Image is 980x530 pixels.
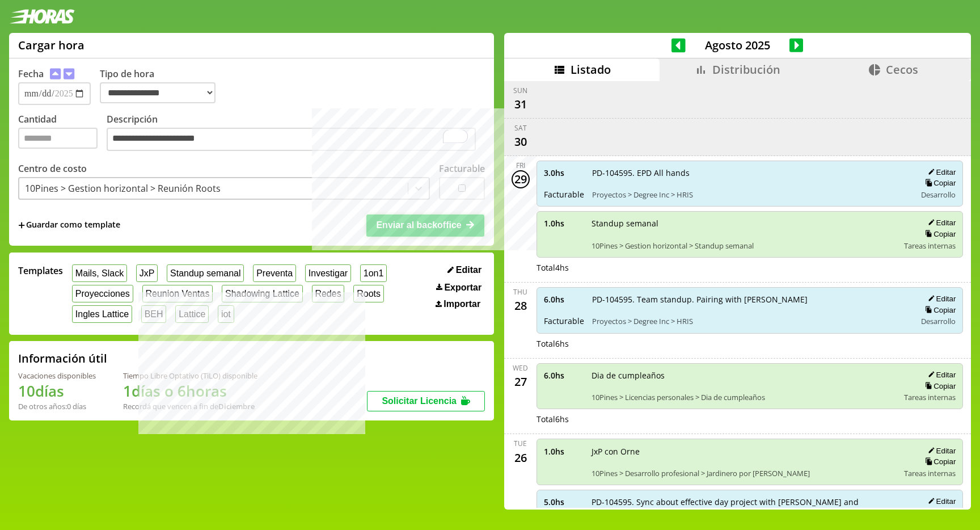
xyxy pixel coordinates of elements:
button: iot [218,305,234,323]
span: Agosto 2025 [686,37,789,53]
button: Ingles Lattice [72,305,132,323]
button: Roots [353,285,383,302]
div: 26 [512,448,530,466]
div: Vacaciones disponibles [18,371,96,381]
button: Copiar [922,305,956,315]
button: Editar [924,167,956,177]
label: Descripción [107,113,485,154]
button: Editar [444,264,485,276]
span: Editar [456,265,481,275]
button: Preventa [253,264,296,282]
span: PD-104595. Sync about effective day project with [PERSON_NAME] and [PERSON_NAME] [592,497,909,518]
button: Investigar [305,264,351,282]
span: Distribución [712,62,780,77]
b: Diciembre [218,401,255,411]
span: 3.0 hs [544,167,584,178]
span: 5.0 hs [544,497,584,507]
span: 10Pines > Gestion horizontal > Standup semanal [592,241,897,251]
button: BEH [141,305,167,323]
span: Proyectos > Degree Inc > HRIS [592,190,909,200]
span: Enviar al backoffice [376,220,461,230]
h1: 1 días o 6 horas [123,381,257,401]
span: Facturable [544,189,584,200]
div: 29 [512,170,530,188]
span: Standup semanal [592,218,897,229]
div: Wed [513,363,528,373]
span: PD-104595. EPD All hands [592,167,909,178]
label: Facturable [439,162,485,175]
button: Editar [924,370,956,380]
button: Solicitar Licencia [367,391,485,411]
div: Total 4 hs [537,262,964,273]
div: Tue [514,439,527,448]
img: logotipo [9,9,75,24]
label: Cantidad [18,113,107,154]
button: Reunion Ventas [142,285,213,302]
div: Thu [513,287,527,297]
span: Proyectos > Degree Inc > HRIS [592,316,909,326]
button: Standup semanal [167,264,244,282]
button: 1on1 [360,264,387,282]
span: 1.0 hs [544,446,584,457]
div: De otros años: 0 días [18,401,96,411]
input: Cantidad [18,128,98,149]
span: Tareas internas [904,241,956,251]
span: Desarrollo [921,190,956,200]
div: Fri [516,161,525,170]
button: Editar [924,294,956,304]
span: Tareas internas [904,468,956,478]
div: Sun [513,86,527,95]
div: 31 [512,95,530,113]
button: Copiar [922,178,956,188]
div: Total 6 hs [537,414,964,424]
button: Redes [312,285,345,302]
textarea: To enrich screen reader interactions, please activate Accessibility in Grammarly extension settings [107,128,476,152]
button: Exportar [433,282,485,293]
span: Listado [571,62,611,77]
button: Proyecciones [72,285,133,302]
select: Tipo de hora [100,82,216,103]
span: Tareas internas [904,392,956,402]
span: PD-104595. Team standup. Pairing with [PERSON_NAME] [592,294,909,305]
button: Editar [924,446,956,456]
div: 30 [512,133,530,151]
span: + [18,219,25,232]
button: Enviar al backoffice [366,214,484,236]
span: 6.0 hs [544,294,584,305]
div: 10Pines > Gestion horizontal > Reunión Roots [25,182,221,195]
span: Importar [443,299,480,309]
div: scrollable content [504,81,971,508]
span: Templates [18,264,63,277]
label: Centro de costo [18,162,87,175]
button: Copiar [922,457,956,466]
div: Sat [514,123,527,133]
button: Copiar [922,508,956,518]
div: 28 [512,297,530,315]
span: 10Pines > Desarrollo profesional > Jardinero por [PERSON_NAME] [592,468,897,478]
div: Total 6 hs [537,338,964,349]
span: +Guardar como template [18,219,120,232]
div: 27 [512,373,530,391]
button: Copiar [922,381,956,391]
div: Tiempo Libre Optativo (TiLO) disponible [123,371,257,381]
button: JxP [136,264,158,282]
span: Dia de cumpleaños [592,370,897,381]
span: JxP con Orne [592,446,897,457]
span: Solicitar Licencia [382,396,457,406]
button: Editar [924,497,956,506]
div: Recordá que vencen a fin de [123,401,257,411]
h2: Información útil [18,351,107,366]
h1: 10 días [18,381,96,401]
span: Exportar [444,283,481,293]
button: Mails, Slack [72,264,127,282]
span: Facturable [544,316,584,326]
button: Copiar [922,229,956,239]
span: 6.0 hs [544,370,584,381]
span: Cecos [886,62,918,77]
button: Lattice [175,305,209,323]
label: Tipo de hora [100,68,225,105]
span: Desarrollo [921,316,956,326]
label: Fecha [18,68,44,80]
span: 10Pines > Licencias personales > Dia de cumpleaños [592,392,897,402]
h1: Cargar hora [18,37,85,53]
